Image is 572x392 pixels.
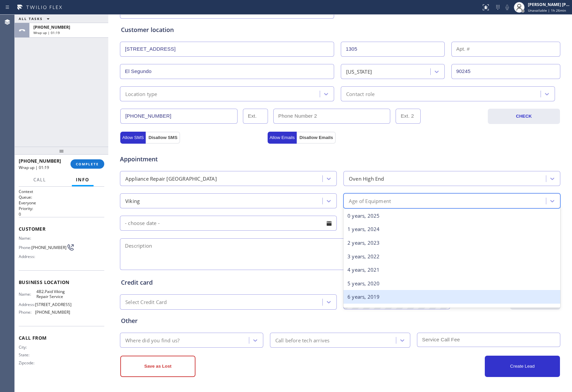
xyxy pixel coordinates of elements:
[33,177,46,183] span: Call
[120,216,337,231] input: - choose date -
[76,177,90,183] span: Info
[33,30,60,35] span: Wrap up | 01:19
[19,200,104,206] p: Everyone
[120,42,334,57] input: Address
[19,226,104,232] span: Customer
[120,356,195,377] button: Save as Lost
[19,292,36,297] span: Name:
[396,109,421,124] input: Ext. 2
[528,2,570,7] div: [PERSON_NAME] [PERSON_NAME]
[19,352,36,357] span: State:
[19,254,36,259] span: Address:
[343,222,560,236] div: 1 years, 2024
[346,68,372,75] div: [US_STATE]
[343,277,560,290] div: 5 years, 2020
[343,290,560,304] div: 6 years, 2019
[19,158,61,164] span: [PHONE_NUMBER]
[451,42,561,57] input: Apt. #
[76,162,99,166] span: COMPLETE
[35,310,70,315] span: [PHONE_NUMBER]
[417,333,560,347] input: Service Call Fee
[31,245,66,250] span: [PHONE_NUMBER]
[19,194,104,200] h2: Queue:
[503,3,512,12] button: Mute
[349,197,391,205] div: Age of Equipment
[70,159,104,169] button: COMPLETE
[35,302,71,307] span: [STREET_ADDRESS]
[72,173,94,186] button: Info
[19,310,35,315] span: Phone:
[125,197,140,205] div: Viking
[125,336,179,344] div: Where did you find us?
[19,16,43,21] span: ALL TASKS
[19,236,36,241] span: Name:
[275,336,330,344] div: Call before tech arrives
[19,245,31,250] span: Phone:
[19,206,104,211] h2: Priority:
[146,132,180,144] button: Disallow SMS
[121,316,559,325] div: Other
[125,298,167,306] div: Select Credit Card
[341,42,445,57] input: Street #
[297,132,336,144] button: Disallow Emails
[19,165,49,170] span: Wrap up | 01:19
[349,175,384,182] div: Oven High End
[15,15,56,23] button: ALL TASKS
[528,8,566,13] span: Unavailable | 1h 26min
[19,279,104,285] span: Business location
[121,278,559,287] div: Credit card
[19,345,36,350] span: City:
[19,189,104,194] h1: Context
[121,25,559,34] div: Customer location
[451,64,561,79] input: ZIP
[19,302,35,307] span: Address:
[19,211,104,217] p: 0
[19,360,36,365] span: Zipcode:
[343,209,560,223] div: 0 years, 2025
[120,109,238,124] input: Phone Number
[243,109,268,124] input: Ext.
[488,109,560,124] button: CHECK
[120,155,266,164] span: Appointment
[29,173,50,186] button: Call
[125,175,217,182] div: Appliance Repair [GEOGRAPHIC_DATA]
[343,304,560,317] div: 7 years, 2018
[343,263,560,277] div: 4 years, 2021
[120,132,146,144] button: Allow SMS
[120,64,334,79] input: City
[343,250,560,263] div: 3 years, 2022
[268,132,297,144] button: Allow Emails
[273,109,391,124] input: Phone Number 2
[343,236,560,250] div: 2 years, 2023
[19,335,104,341] span: Call From
[125,90,157,98] div: Location type
[36,289,70,299] span: 4B2.Paid Viking Repair Service
[346,90,375,98] div: Contact role
[33,24,70,30] span: [PHONE_NUMBER]
[485,356,560,377] button: Create Lead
